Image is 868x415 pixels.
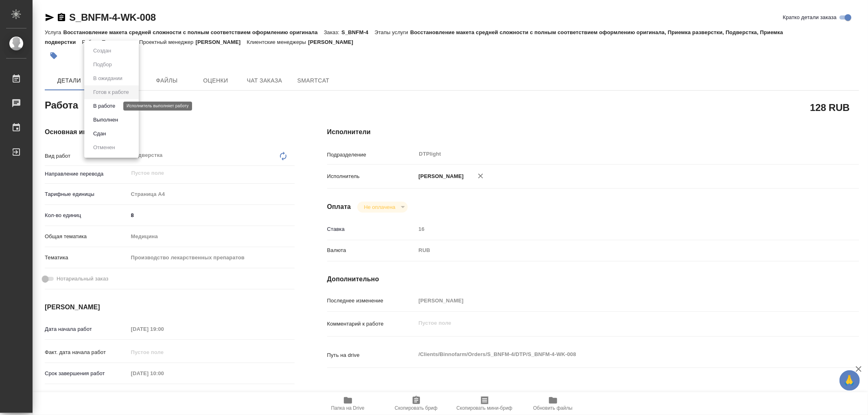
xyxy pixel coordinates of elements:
[91,60,114,69] button: Подбор
[91,88,131,97] button: Готов к работе
[91,102,118,111] button: В работе
[91,129,108,138] button: Сдан
[91,46,114,55] button: Создан
[91,115,120,124] button: Выполнен
[91,143,118,152] button: Отменен
[91,74,125,83] button: В ожидании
